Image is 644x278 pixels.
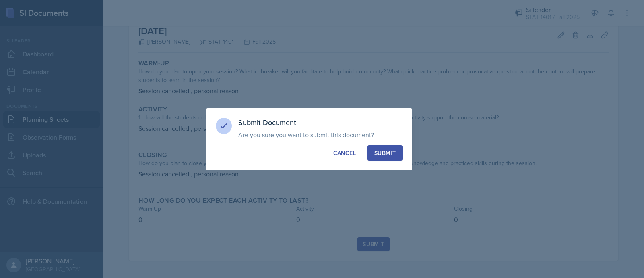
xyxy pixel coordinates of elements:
div: Submit [374,149,396,157]
p: Are you sure you want to submit this document? [238,131,402,139]
div: Cancel [333,149,356,157]
h3: Submit Document [238,118,402,128]
button: Cancel [326,145,363,161]
button: Submit [367,145,402,161]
